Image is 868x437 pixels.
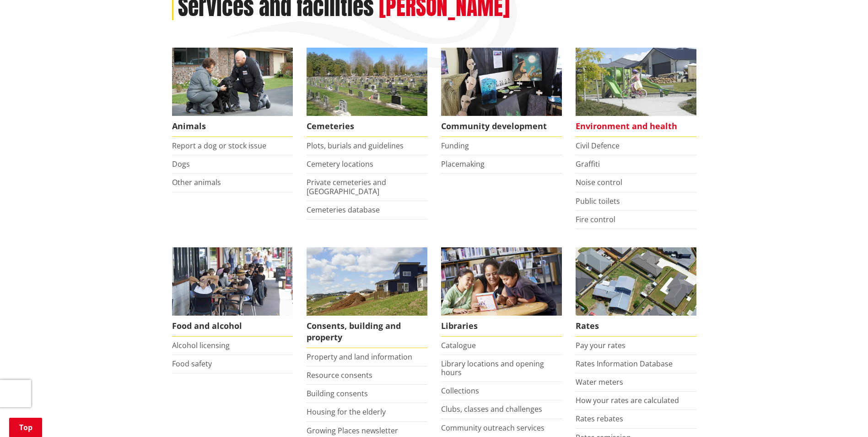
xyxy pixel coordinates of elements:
a: Clubs, classes and challenges [441,404,542,414]
span: Cemeteries [307,116,427,137]
a: Resource consents [307,370,372,380]
a: Property and land information [307,352,412,362]
img: Matariki Travelling Suitcase Art Exhibition [441,48,562,116]
a: Growing Places newsletter [307,426,398,436]
a: Private cemeteries and [GEOGRAPHIC_DATA] [307,177,386,196]
a: Fire control [576,214,615,224]
a: New Pokeno housing development Consents, building and property [307,247,427,348]
img: Huntly Cemetery [307,48,427,116]
a: Rates Information Database [576,359,673,369]
a: Civil Defence [576,141,620,151]
a: Catalogue [441,340,476,350]
img: Animal Control [172,48,293,116]
img: Food and Alcohol in the Waikato [172,247,293,316]
span: Consents, building and property [307,316,427,348]
img: Rates-thumbnail [576,247,696,316]
a: Library membership is free to everyone who lives in the Waikato district. Libraries [441,247,562,337]
a: Collections [441,386,479,396]
a: Report a dog or stock issue [172,141,266,151]
a: Noise control [576,177,622,187]
a: Housing for the elderly [307,407,386,417]
span: Libraries [441,316,562,337]
a: Community outreach services [441,423,545,433]
a: Rates rebates [576,414,623,424]
a: Water meters [576,377,623,387]
a: Pay your rates [576,340,625,350]
a: Huntly Cemetery Cemeteries [307,48,427,137]
a: Building consents [307,388,368,399]
a: Alcohol licensing [172,340,230,350]
a: New housing in Pokeno Environment and health [576,48,696,137]
a: Waikato District Council Animal Control team Animals [172,48,293,137]
a: Top [9,418,42,437]
a: Pay your rates online Rates [576,247,696,337]
span: Rates [576,316,696,337]
span: Food and alcohol [172,316,293,337]
a: Library locations and opening hours [441,359,544,377]
img: Land and property thumbnail [307,247,427,316]
a: Food safety [172,359,212,369]
a: Cemetery locations [307,159,373,169]
a: Dogs [172,159,190,169]
a: Placemaking [441,159,485,169]
a: Other animals [172,177,221,187]
a: Public toilets [576,196,620,206]
a: Plots, burials and guidelines [307,141,404,151]
a: Cemeteries database [307,205,380,215]
a: Funding [441,141,469,151]
span: Community development [441,116,562,137]
img: Waikato District Council libraries [441,247,562,316]
iframe: Messenger Launcher [826,399,859,432]
a: Graffiti [576,159,600,169]
a: Matariki Travelling Suitcase Art Exhibition Community development [441,48,562,137]
span: Animals [172,116,293,137]
span: Environment and health [576,116,696,137]
img: New housing in Pokeno [576,48,696,116]
a: How your rates are calculated [576,395,679,405]
a: Food and Alcohol in the Waikato Food and alcohol [172,247,293,337]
